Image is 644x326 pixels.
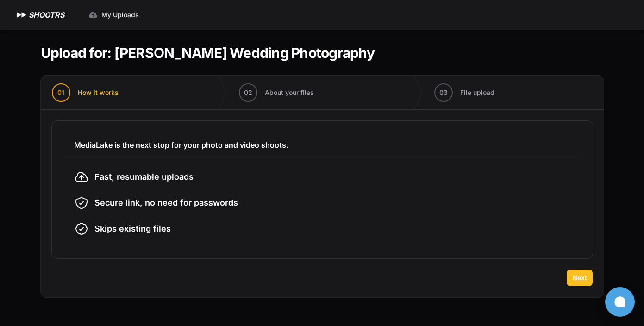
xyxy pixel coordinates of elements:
img: SHOOTRS [15,9,29,20]
span: File upload [460,88,494,97]
span: 01 [57,88,64,97]
span: How it works [78,88,119,97]
button: 01 How it works [41,76,130,109]
span: 02 [244,88,252,97]
span: Secure link, no need for passwords [94,196,238,209]
span: Skips existing files [94,222,171,235]
h3: MediaLake is the next stop for your photo and video shoots. [74,139,570,150]
a: SHOOTRS SHOOTRS [15,9,64,20]
span: About your files [265,88,314,97]
button: 02 About your files [228,76,325,109]
a: My Uploads [83,6,144,23]
span: My Uploads [101,10,139,19]
h1: SHOOTRS [29,9,64,20]
span: 03 [439,88,448,97]
button: Next [567,270,593,286]
button: Open chat window [605,287,635,317]
button: 03 File upload [423,76,506,109]
span: Next [572,273,587,282]
span: Fast, resumable uploads [94,170,194,183]
h1: Upload for: [PERSON_NAME] Wedding Photography [41,44,375,61]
